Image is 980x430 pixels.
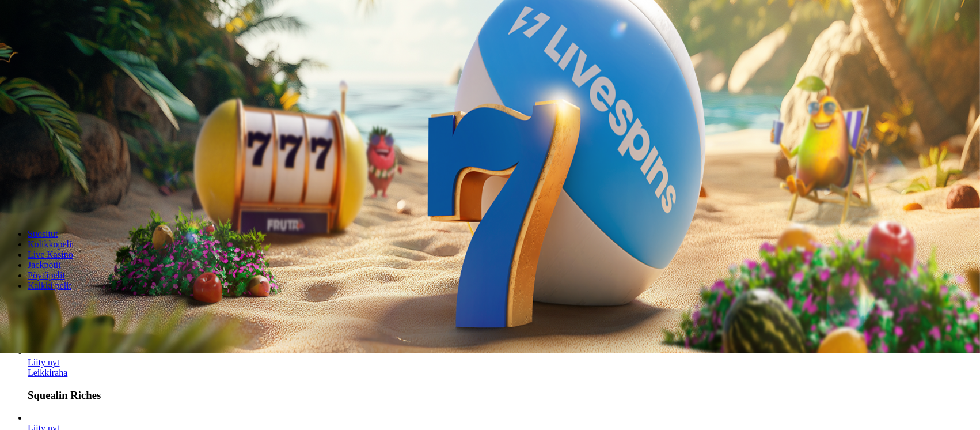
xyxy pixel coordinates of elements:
a: Squealin Riches [28,357,60,367]
a: Live Kasino [28,250,73,259]
h3: Squealin Riches [28,389,975,402]
article: Squealin Riches [28,347,975,402]
a: Kaikki pelit [28,281,71,291]
a: Pöytäpelit [28,270,65,280]
a: Squealin Riches [28,368,67,378]
a: Jackpotit [28,260,61,270]
nav: Lobby [5,209,975,291]
a: Suositut [28,229,58,239]
span: Liity nyt [28,357,60,367]
a: Kolikkopelit [28,239,74,249]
